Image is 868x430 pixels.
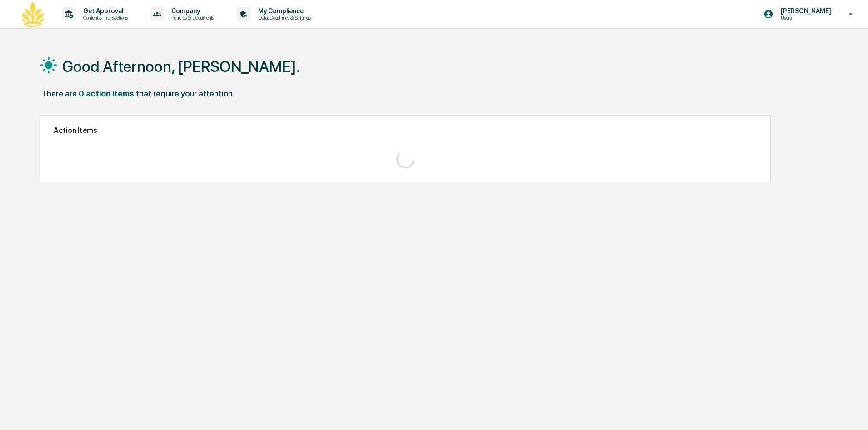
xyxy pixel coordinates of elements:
[773,7,836,15] p: [PERSON_NAME]
[251,7,315,15] p: My Compliance
[136,89,234,98] div: that require your attention.
[54,126,757,135] h2: Action Items
[251,15,315,21] p: Data, Deadlines & Settings
[773,15,836,21] p: Users
[164,7,219,15] p: Company
[76,15,132,21] p: Content & Transactions
[164,15,219,21] p: Policies & Documents
[76,7,132,15] p: Get Approval
[22,2,44,27] img: logo
[79,89,134,98] div: 0 action items
[41,89,77,98] div: There are
[62,57,300,76] h1: Good Afternoon, [PERSON_NAME].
